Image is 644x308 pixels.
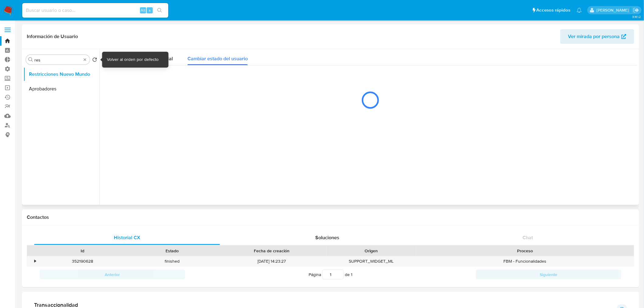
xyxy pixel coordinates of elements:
[309,270,352,279] span: Página de
[92,57,97,64] button: Volver al orden por defecto
[114,234,140,241] span: Historial CX
[127,256,217,266] div: finished
[23,82,100,96] button: Aprobadores
[42,248,123,254] div: Id
[23,67,100,82] button: Restricciones Nuevo Mundo
[27,33,78,40] h1: Información de Usuario
[141,7,145,13] span: Alt
[27,214,634,220] h1: Contactos
[597,7,631,13] p: ludmila.lanatti@mercadolibre.com
[131,248,212,254] div: Estado
[316,234,340,241] span: Soluciones
[221,248,322,254] div: Fecha de creación
[633,7,639,13] a: Salir
[560,29,634,44] button: Ver mirada por persona
[523,234,533,241] span: Chat
[34,258,36,264] div: •
[107,57,159,63] div: Volver al orden por defecto
[577,8,582,13] a: Notificaciones
[476,270,621,279] button: Siguiente
[217,256,327,266] div: [DATE] 14:23:27
[420,248,630,254] div: Proceso
[416,256,634,266] div: FBM - Funcionalidades
[38,256,127,266] div: 352190628
[22,6,168,14] input: Buscar usuario o caso...
[82,57,87,62] button: Borrar
[149,7,151,13] span: s
[34,57,81,63] input: Buscar
[351,271,352,278] span: 1
[153,6,166,15] button: search-icon
[331,248,412,254] div: Origen
[28,57,33,62] button: Buscar
[40,270,185,279] button: Anterior
[537,7,571,13] span: Accesos rápidos
[568,29,620,44] span: Ver mirada por persona
[327,256,416,266] div: SUPPORT_WIDGET_ML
